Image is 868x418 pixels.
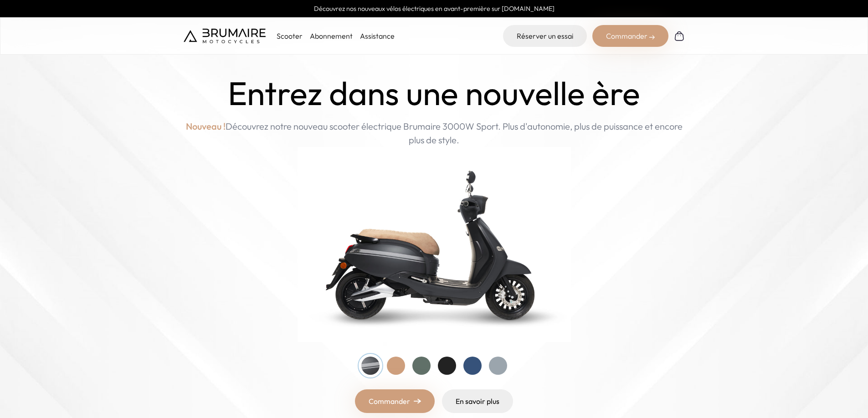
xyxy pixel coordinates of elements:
[414,398,421,404] img: right-arrow.png
[228,75,640,112] h1: Entrez dans une nouvelle ère
[277,30,303,41] p: Scooter
[184,29,266,43] img: Brumaire Motocycles
[674,30,685,41] img: Panier
[355,389,435,413] a: Commander
[442,389,513,413] a: En savoir plus
[592,25,668,47] div: Commander
[184,120,685,147] p: Découvrez notre nouveau scooter électrique Brumaire 3000W Sport. Plus d'autonomie, plus de puissa...
[649,35,655,40] img: right-arrow-2.png
[310,31,353,40] a: Abonnement
[503,25,587,47] a: Réserver un essai
[186,120,226,133] span: Nouveau !
[360,31,395,40] a: Assistance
